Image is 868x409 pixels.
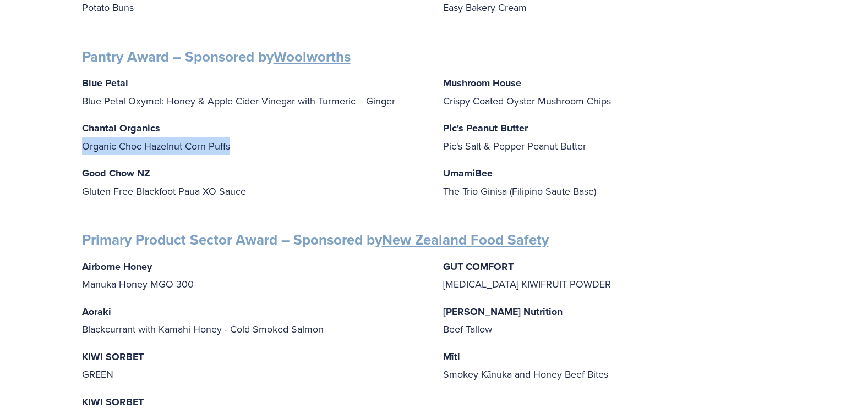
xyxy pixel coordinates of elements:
[443,350,460,364] strong: Mīti
[82,348,425,383] p: GREEN
[443,259,514,274] strong: GUT COMFORT
[82,74,425,109] p: Blue Petal Oxymel: Honey & Apple Cider Vinegar with Turmeric + Ginger
[82,350,144,364] strong: KIWI SORBET
[274,46,351,67] a: Woolworths
[82,395,144,409] strong: KIWI SORBET
[82,259,152,274] strong: Airborne Honey
[443,258,787,293] p: [MEDICAL_DATA] KIWIFRUIT POWDER
[443,119,787,154] p: Pic's Salt & Pepper Peanut Butter
[443,348,787,383] p: Smokey Kānuka and Honey Beef Bites
[382,229,549,250] a: New Zealand Food Safety
[82,76,128,90] strong: Blue Petal
[82,164,425,200] p: Gluten Free Blackfoot Paua XO Sauce
[82,303,425,338] p: Blackcurrant with Kamahi Honey - Cold Smoked Salmon
[443,166,493,180] strong: UmamiBee
[443,303,787,338] p: Beef Tallow
[82,121,160,135] strong: Chantal Organics
[443,76,521,90] strong: Mushroom House
[82,46,351,67] strong: Pantry Award – Sponsored by
[443,164,787,200] p: The Trio Ginisa (Filipino Saute Base)
[82,166,150,180] strong: Good Chow NZ
[82,119,425,154] p: Organic Choc Hazelnut Corn Puffs
[443,121,528,135] strong: Pic's Peanut Butter
[82,229,549,250] strong: Primary Product Sector Award – Sponsored by
[82,258,425,293] p: Manuka Honey MGO 300+
[443,305,563,319] strong: [PERSON_NAME] Nutrition
[82,305,111,319] strong: Aoraki
[443,74,787,109] p: Crispy Coated Oyster Mushroom Chips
